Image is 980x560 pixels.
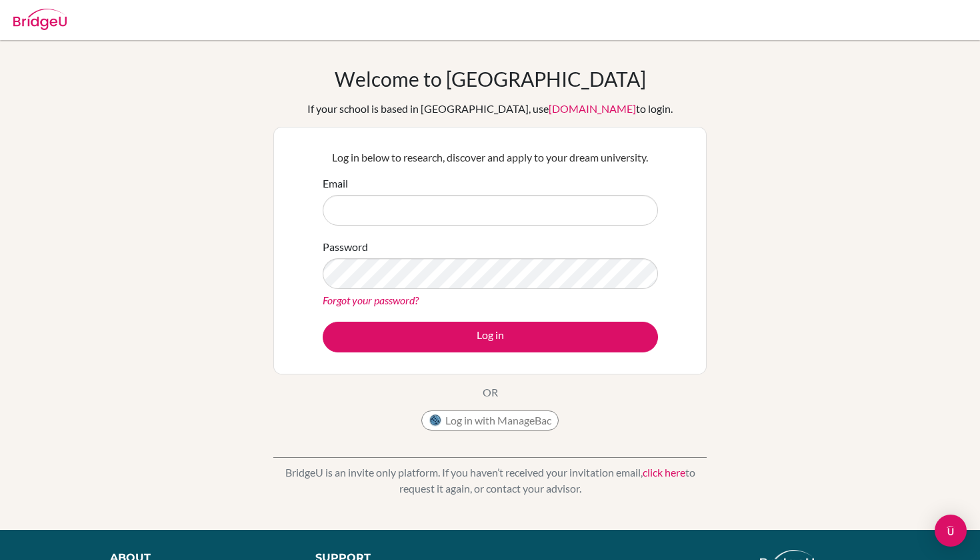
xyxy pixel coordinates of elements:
[323,239,368,255] label: Password
[323,176,348,192] label: Email
[273,465,707,497] p: BridgeU is an invite only platform. If you haven’t received your invitation email, to request it ...
[335,67,646,91] h1: Welcome to [GEOGRAPHIC_DATA]
[643,466,685,479] a: click here
[323,150,658,166] p: Log in below to research, discover and apply to your dream university.
[549,102,636,115] a: [DOMAIN_NAME]
[323,322,658,352] button: Log in
[935,515,967,547] div: Open Intercom Messenger
[307,101,673,117] div: If your school is based in [GEOGRAPHIC_DATA], use to login.
[421,410,559,431] button: Log in with ManageBac
[483,384,498,400] p: OR
[13,9,67,30] img: Bridge-U
[323,294,419,306] a: Forgot your password?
